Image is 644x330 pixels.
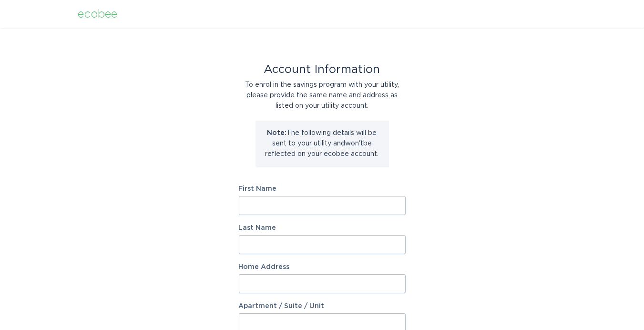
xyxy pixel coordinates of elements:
p: The following details will be sent to your utility and won't be reflected on your ecobee account. [263,128,382,159]
label: First Name [239,186,406,192]
label: Apartment / Suite / Unit [239,303,406,309]
label: Home Address [239,264,406,270]
label: Last Name [239,225,406,231]
strong: Note: [267,130,287,136]
div: To enrol in the savings program with your utility, please provide the same name and address as li... [239,80,406,111]
div: Account Information [239,64,406,75]
div: ecobee [78,9,118,20]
